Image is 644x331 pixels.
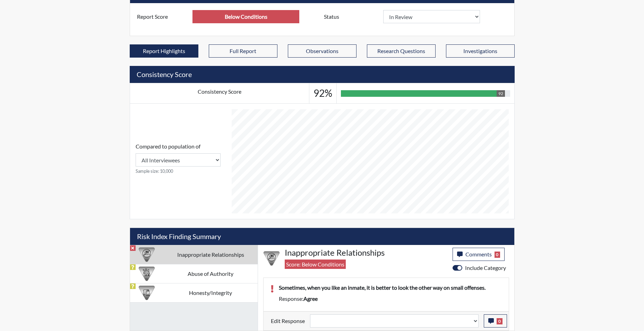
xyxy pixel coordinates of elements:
[130,66,515,83] h5: Consistency Score
[192,10,299,23] input: ---
[264,251,280,266] img: CATEGORY%20ICON-14.139f8ef7.png
[305,314,484,328] div: Update the test taker's response, the change might impact the score
[497,318,503,324] span: 0
[285,248,447,258] h4: Inappropriate Relationships
[139,247,155,263] img: CATEGORY%20ICON-14.139f8ef7.png
[453,248,505,261] button: Comments0
[136,142,200,151] label: Compared to population of
[130,228,514,245] h5: Risk Index Finding Summary
[446,44,515,58] button: Investigations
[209,44,277,58] button: Full Report
[279,283,502,292] p: Sometimes, when you like an inmate, it is better to look the other way on small offenses.
[274,295,507,303] div: Response:
[139,285,155,301] img: CATEGORY%20ICON-11.a5f294f4.png
[314,87,332,99] h3: 92%
[130,44,198,58] button: Report Highlights
[164,283,258,302] td: Honesty/Integrity
[130,83,309,104] td: Consistency Score
[288,44,357,58] button: Observations
[136,168,221,175] small: Sample size: 10,000
[497,90,505,97] div: 92
[319,10,383,23] label: Status
[271,314,305,328] label: Edit Response
[285,260,346,269] span: Score: Below Conditions
[465,264,506,272] label: Include Category
[484,314,507,328] button: 0
[164,245,258,264] td: Inappropriate Relationships
[319,10,513,23] div: Document a decision to hire or decline a candiate
[367,44,436,58] button: Research Questions
[136,142,221,175] div: Consistency Score comparison among population
[164,264,258,283] td: Abuse of Authority
[465,251,492,257] span: Comments
[139,266,155,282] img: CATEGORY%20ICON-01.94e51fac.png
[495,252,500,258] span: 0
[132,10,193,23] label: Report Score
[303,295,318,302] span: agree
